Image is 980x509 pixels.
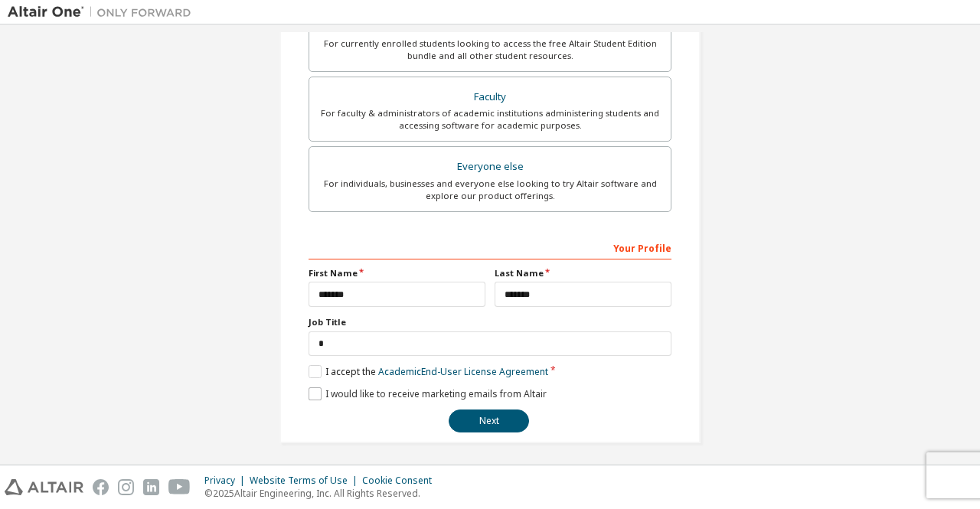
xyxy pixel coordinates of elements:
[143,479,159,495] img: linkedin.svg
[204,475,250,487] div: Privacy
[250,475,362,487] div: Website Terms of Use
[168,479,191,495] img: youtube.svg
[8,5,199,20] img: Altair One
[318,86,661,108] div: Faculty
[309,267,485,279] label: First Name
[495,267,671,279] label: Last Name
[118,479,134,495] img: instagram.svg
[318,107,661,132] div: For faculty & administrators of academic institutions administering students and accessing softwa...
[5,479,83,495] img: altair_logo.svg
[309,387,547,400] label: I would like to receive marketing emails from Altair
[362,475,441,487] div: Cookie Consent
[309,235,671,259] div: Your Profile
[318,156,661,178] div: Everyone else
[204,487,441,500] p: © 2025 Altair Engineering, Inc. All Rights Reserved.
[309,316,671,328] label: Job Title
[318,38,661,62] div: For currently enrolled students looking to access the free Altair Student Edition bundle and all ...
[318,178,661,202] div: For individuals, businesses and everyone else looking to try Altair software and explore our prod...
[93,479,109,495] img: facebook.svg
[309,365,548,378] label: I accept the
[449,409,529,432] button: Next
[378,365,548,378] a: Academic End-User License Agreement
